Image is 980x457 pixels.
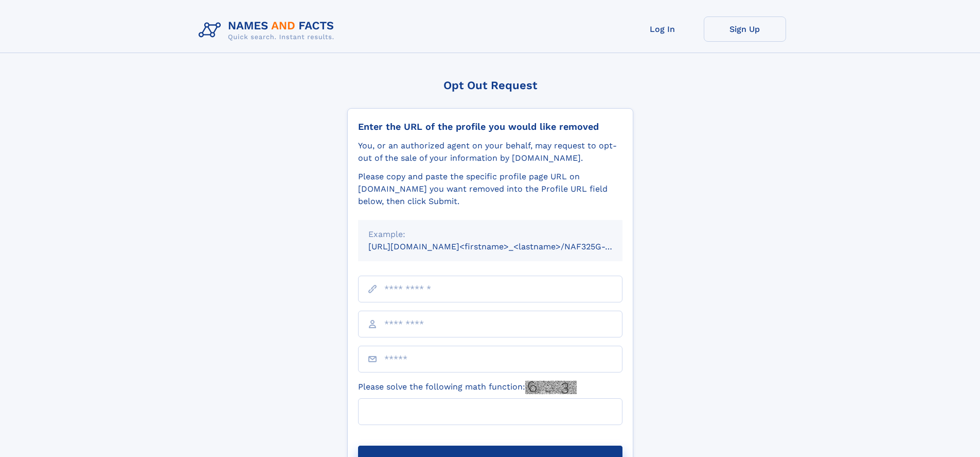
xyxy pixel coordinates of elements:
[368,228,612,241] div: Example:
[368,242,642,251] small: [URL][DOMAIN_NAME]<firstname>_<lastname>/NAF325G-xxxxxxxx
[358,140,622,164] div: You, or an authorized agent on your behalf, may request to opt-out of the sale of your informatio...
[358,381,577,394] label: Please solve the following math function:
[194,16,343,44] img: Logo Names and Facts
[358,171,622,208] div: Please copy and paste the specific profile page URL on [DOMAIN_NAME] you want removed into the Pr...
[704,16,786,42] a: Sign Up
[358,121,622,132] div: Enter the URL of the profile you would like removed
[621,16,704,42] a: Log In
[347,79,633,92] div: Opt Out Request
